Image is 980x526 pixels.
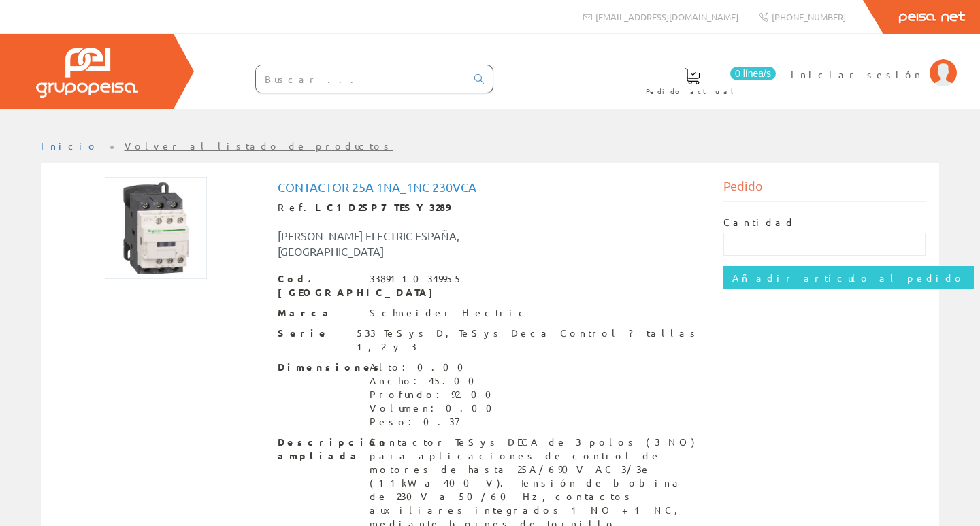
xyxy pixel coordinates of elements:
[370,272,463,286] div: 3389110349955
[278,361,359,374] span: Dimensiones
[357,327,703,354] div: 533 TeSys D, TeSys Deca Control ? tallas 1, 2 y 3
[125,139,393,152] a: Volver al listado de productos
[278,201,703,214] div: Ref.
[105,177,207,279] img: Foto artículo Contactor 25a 1na_1nc 230vca (150x150)
[370,361,500,374] div: Alto: 0.00
[646,84,738,98] span: Pedido actual
[370,374,500,388] div: Ancho: 45.00
[723,266,974,289] input: Añadir artículo al pedido
[278,180,703,194] h1: Contactor 25a 1na_1nc 230vca
[723,177,926,202] div: Pedido
[278,435,359,463] span: Descripción ampliada
[791,56,957,69] a: Iniciar sesión
[278,306,359,320] span: Marca
[370,415,500,429] div: Peso: 0.37
[723,216,796,229] label: Cantidad
[267,228,527,259] div: [PERSON_NAME] ELECTRIC ESPAÑA, [GEOGRAPHIC_DATA]
[730,67,776,80] span: 0 línea/s
[595,11,738,22] span: [EMAIL_ADDRESS][DOMAIN_NAME]
[370,388,500,401] div: Profundo: 92.00
[370,306,529,320] div: Schneider Electric
[256,65,466,93] input: Buscar ...
[36,48,138,98] img: Grupo Peisa
[791,67,923,81] span: Iniciar sesión
[41,139,99,152] a: Inicio
[278,272,359,299] span: Cod. [GEOGRAPHIC_DATA]
[278,327,346,340] span: Serie
[772,11,846,22] span: [PHONE_NUMBER]
[370,401,500,415] div: Volumen: 0.00
[315,201,451,213] strong: LC1D25P7 TESY3289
